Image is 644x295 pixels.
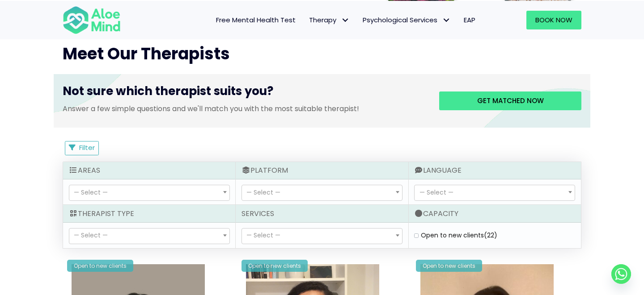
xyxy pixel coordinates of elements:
[65,141,99,155] button: Filter Listings
[241,260,308,272] div: Open to new clients
[526,11,581,29] a: Book Now
[419,188,453,197] span: — Select —
[464,15,475,25] span: EAP
[63,104,426,114] p: Answer a few simple questions and we'll match you with the most suitable therapist!
[63,5,121,35] img: Aloe mind Logo
[236,162,408,179] div: Platform
[363,15,450,25] span: Psychological Services
[457,11,482,29] a: EAP
[63,162,235,179] div: Areas
[216,15,296,25] span: Free Mental Health Test
[132,11,482,29] nav: Menu
[67,260,133,272] div: Open to new clients
[421,231,497,240] label: Open to new clients
[79,143,95,152] span: Filter
[236,205,408,222] div: Services
[209,11,302,29] a: Free Mental Health Test
[484,231,497,240] span: (22)
[74,188,108,197] span: — Select —
[356,11,457,29] a: Psychological ServicesPsychological Services: submenu
[440,13,453,26] span: Psychological Services: submenu
[339,13,352,26] span: Therapy: submenu
[309,15,349,25] span: Therapy
[409,162,581,179] div: Language
[74,231,108,240] span: — Select —
[246,188,280,197] span: — Select —
[63,42,230,65] span: Meet Our Therapists
[611,264,631,284] a: Whatsapp
[246,231,280,240] span: — Select —
[63,205,235,222] div: Therapist Type
[409,205,581,222] div: Capacity
[416,260,482,272] div: Open to new clients
[535,15,572,25] span: Book Now
[63,83,426,104] h3: Not sure which therapist suits you?
[302,11,356,29] a: TherapyTherapy: submenu
[439,91,581,110] a: Get matched now
[477,96,544,105] span: Get matched now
